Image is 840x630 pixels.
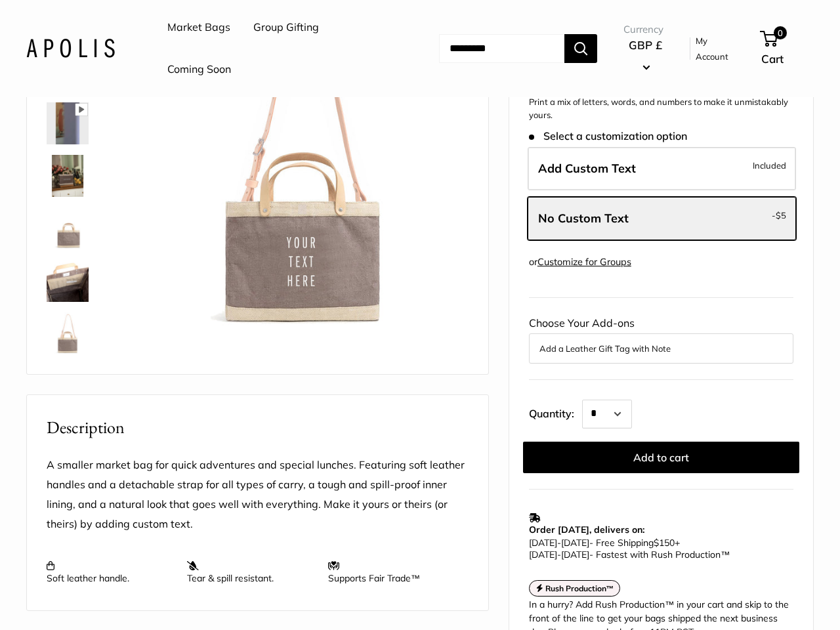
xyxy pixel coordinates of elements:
label: Add Custom Text [528,147,796,190]
strong: Order [DATE], delivers on: [529,524,644,535]
span: GBP £ [629,38,662,52]
span: Included [753,157,786,173]
a: Petite Market Bag in Deep Taupe with Strap [44,257,91,304]
img: Apolis [26,39,115,58]
span: - Fastest with Rush Production™ [529,549,730,560]
button: Add to cart [523,442,799,473]
button: GBP £ [623,35,667,77]
span: No Custom Text [538,211,629,226]
span: - [557,549,561,560]
span: - [557,537,561,549]
p: - Free Shipping + [529,537,787,560]
h2: Description [47,415,469,440]
a: Market Bags [167,18,230,37]
img: Petite Market Bag in Deep Taupe with Strap [47,102,89,144]
p: Tear & spill resistant. [187,560,314,584]
span: - [772,207,786,223]
span: 0 [774,26,787,39]
span: [DATE] [529,549,557,560]
img: Petite Market Bag in Deep Taupe with Strap [47,312,89,354]
span: [DATE] [529,537,557,549]
p: Supports Fair Trade™ [328,560,455,584]
a: Coming Soon [167,60,231,79]
span: [DATE] [561,549,589,560]
a: Customize for Groups [537,256,631,268]
a: Petite Market Bag in Deep Taupe with Strap [44,205,91,252]
div: Choose Your Add-ons [529,314,793,364]
img: Petite Market Bag in Deep Taupe with Strap [47,155,89,197]
a: 0 Cart [761,28,814,70]
span: $5 [776,210,786,220]
a: Petite Market Bag in Deep Taupe with Strap [44,152,91,199]
button: Add a Leather Gift Tag with Note [539,341,783,356]
label: Leave Blank [528,197,796,240]
a: Petite Market Bag in Deep Taupe with Strap [44,310,91,357]
img: Petite Market Bag in Deep Taupe with Strap [47,260,89,302]
strong: Rush Production™ [545,583,614,593]
p: Soft leather handle. [47,560,174,584]
label: Quantity: [529,396,582,429]
a: Petite Market Bag in Deep Taupe with Strap [44,100,91,147]
p: A smaller market bag for quick adventures and special lunches. Featuring soft leather handles and... [47,455,469,534]
span: [DATE] [561,537,589,549]
button: Search [564,34,597,63]
div: or [529,253,631,271]
input: Search... [439,34,564,63]
span: Cart [761,52,784,66]
a: My Account [696,33,739,65]
span: $150 [654,537,675,549]
span: Currency [623,20,667,39]
p: Print a mix of letters, words, and numbers to make it unmistakably yours. [529,96,793,121]
a: Group Gifting [253,18,319,37]
span: Select a customization option [529,130,687,142]
span: Add Custom Text [538,161,636,176]
img: Petite Market Bag in Deep Taupe with Strap [47,207,89,249]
